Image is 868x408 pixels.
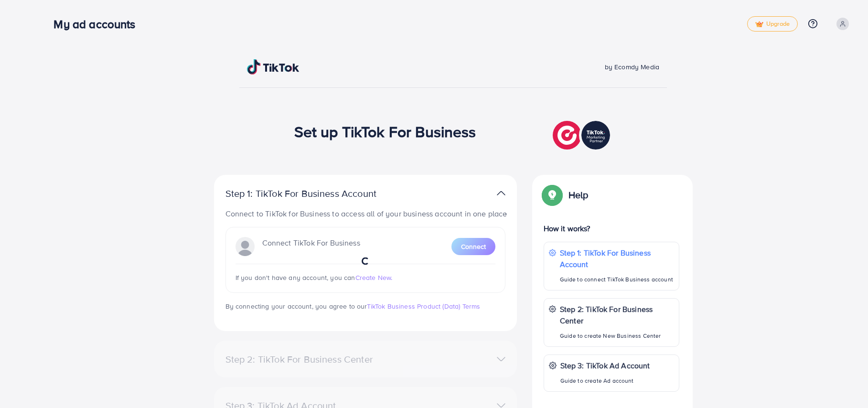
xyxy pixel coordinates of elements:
[755,21,763,28] img: tick
[497,186,505,200] img: TikTok partner
[560,360,650,371] p: Step 3: TikTok Ad Account
[544,186,561,204] img: Popup guide
[225,188,407,199] p: Step 1: TikTok For Business Account
[605,62,659,72] span: by Ecomdy Media
[294,122,476,140] h1: Set up TikTok For Business
[747,16,798,32] a: tickUpgrade
[568,189,589,201] p: Help
[560,274,674,285] p: Guide to connect TikTok Business account
[553,118,612,152] img: TikTok partner
[560,247,674,270] p: Step 1: TikTok For Business Account
[560,375,650,387] p: Guide to create Ad account
[755,21,790,28] span: Upgrade
[247,59,300,75] img: TikTok
[560,330,674,342] p: Guide to create New Business Center
[544,223,679,234] p: How it works?
[54,17,143,31] h3: My ad accounts
[560,303,674,326] p: Step 2: TikTok For Business Center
